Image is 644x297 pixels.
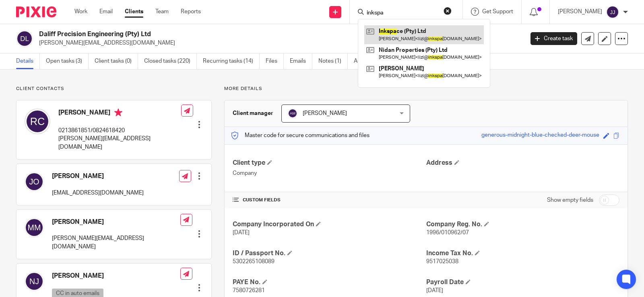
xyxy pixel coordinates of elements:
[39,30,423,39] h2: Daliff Precision Engineering (Pty) Ltd
[16,53,40,69] a: Details
[606,6,619,18] img: svg%3E
[52,272,180,280] h4: [PERSON_NAME]
[95,53,138,69] a: Client tasks (0)
[233,230,250,236] span: [DATE]
[233,169,426,177] p: Company
[426,220,619,229] h4: Company Reg. No.
[290,53,312,69] a: Emails
[58,109,181,119] h4: [PERSON_NAME]
[16,86,212,92] p: Client contacts
[155,8,169,16] a: Team
[426,230,469,236] span: 1996/010962/07
[25,272,44,291] img: svg%3E
[530,32,577,45] a: Create task
[558,8,602,16] p: [PERSON_NAME]
[181,8,201,16] a: Reports
[114,109,122,117] i: Primary
[233,197,426,203] h4: CUSTOM FIELDS
[303,111,347,116] span: [PERSON_NAME]
[231,131,369,139] p: Master code for secure communications and files
[25,109,50,134] img: svg%3E
[266,53,284,69] a: Files
[233,278,426,287] h4: PAYE No.
[366,10,438,17] input: Search
[52,172,144,180] h4: [PERSON_NAME]
[233,249,426,258] h4: ID / Passport No.
[426,249,619,258] h4: Income Tax No.
[52,218,180,226] h4: [PERSON_NAME]
[25,172,44,191] img: svg%3E
[318,53,348,69] a: Notes (1)
[46,53,89,69] a: Open tasks (3)
[58,135,181,151] p: [PERSON_NAME][EMAIL_ADDRESS][DOMAIN_NAME]
[144,53,197,69] a: Closed tasks (220)
[426,159,619,167] h4: Address
[224,86,628,92] p: More details
[25,218,44,237] img: svg%3E
[39,39,518,47] p: [PERSON_NAME][EMAIL_ADDRESS][DOMAIN_NAME]
[74,8,87,16] a: Work
[233,109,273,117] h3: Client manager
[426,278,619,287] h4: Payroll Date
[16,6,56,17] img: Pixie
[99,8,113,16] a: Email
[125,8,143,16] a: Clients
[233,220,426,229] h4: Company Incorporated On
[444,7,452,15] button: Clear
[203,53,260,69] a: Recurring tasks (14)
[52,234,180,251] p: [PERSON_NAME][EMAIL_ADDRESS][DOMAIN_NAME]
[547,196,593,204] label: Show empty fields
[233,159,426,167] h4: Client type
[482,9,513,14] span: Get Support
[481,131,599,140] div: generous-midnight-blue-checked-deer-mouse
[288,109,297,118] img: svg%3E
[426,288,443,293] span: [DATE]
[58,127,181,135] p: 0213861851/0824618420
[354,53,385,69] a: Audit logs
[233,288,265,293] span: 7580726281
[426,259,458,264] span: 9517025038
[233,259,275,264] span: 5302265108089
[52,189,144,197] p: [EMAIL_ADDRESS][DOMAIN_NAME]
[16,30,33,47] img: svg%3E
